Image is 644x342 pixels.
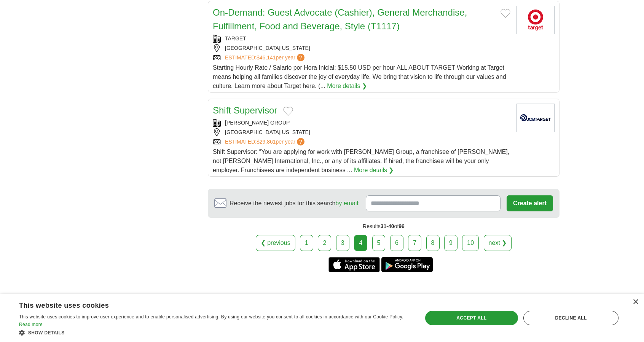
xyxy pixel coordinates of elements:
[257,54,276,61] span: $46,141
[523,311,618,325] div: Decline all
[507,195,553,211] button: Create alert
[213,149,509,173] span: Shift Supervisor: “You are applying for work with [PERSON_NAME] Group, a franchisee of [PERSON_NA...
[318,235,331,251] a: 2
[372,235,386,251] a: 5
[213,105,277,115] a: Shift Supervisor
[213,7,467,31] a: On-Demand: Guest Advocate (Cashier), General Merchandise, Fulfillment, Food and Beverage, Style (...
[408,235,421,251] a: 7
[426,235,440,251] a: 8
[28,330,65,336] span: Show details
[19,314,403,320] span: This website uses cookies to improve user experience and to enable personalised advertising. By u...
[225,54,306,62] a: ESTIMATED:$46,141per year?
[225,138,306,146] a: ESTIMATED:$29,861per year?
[256,235,295,251] a: ❮ previous
[300,235,313,251] a: 1
[516,6,555,34] img: Target logo
[354,166,394,175] a: More details ❯
[381,223,394,229] span: 31-40
[336,235,349,251] a: 3
[399,223,405,229] span: 96
[19,329,410,336] div: Show details
[19,299,391,310] div: This website uses cookies
[381,257,433,272] a: Get the Android app
[484,235,512,251] a: next ❯
[335,200,358,206] a: by email
[354,235,367,251] div: 4
[208,218,560,235] div: Results of
[213,64,506,89] span: Starting Hourly Rate / Salario por Hora Inicial: $15.50 USD per hour ALL ABOUT TARGET Working at ...
[462,235,479,251] a: 10
[327,82,367,91] a: More details ❯
[213,44,510,52] div: [GEOGRAPHIC_DATA][US_STATE]
[257,139,276,145] span: $29,861
[516,104,555,132] img: Company logo
[230,199,360,208] span: Receive the newest jobs for this search :
[19,322,43,327] a: Read more, opens a new window
[425,311,518,325] div: Accept all
[297,54,304,61] span: ?
[444,235,457,251] a: 9
[225,35,246,42] a: TARGET
[297,138,304,145] span: ?
[501,9,510,18] button: Add to favorite jobs
[328,257,380,272] a: Get the iPhone app
[213,119,510,127] div: [PERSON_NAME] GROUP
[390,235,403,251] a: 6
[213,128,510,136] div: [GEOGRAPHIC_DATA][US_STATE]
[283,107,293,116] button: Add to favorite jobs
[633,299,638,305] div: Close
